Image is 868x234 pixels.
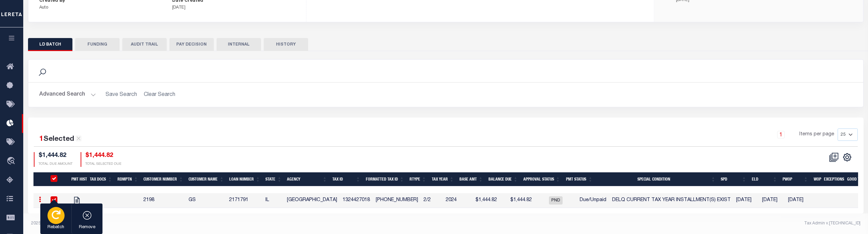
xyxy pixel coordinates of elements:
[612,198,731,202] span: DELQ CURRENT TAX YEAR INSTALLMENT(S) EXIST
[443,193,471,208] td: 2024
[39,162,72,167] p: TOTAL DUE AMOUNT
[284,172,330,186] th: Agency: activate to sort column ascending
[87,172,115,186] th: Tax Docs: activate to sort column ascending
[521,172,563,186] th: Approval Status: activate to sort column ascending
[330,172,363,186] th: Tax Id: activate to sort column ascending
[451,220,860,226] div: Tax Admin v.[TECHNICAL_ID]
[429,172,457,186] th: Tax Year: activate to sort column ascending
[718,172,749,186] th: SPD: activate to sort column ascending
[186,193,226,208] td: GS
[226,172,263,186] th: Loan Number: activate to sort column ascending
[141,172,186,186] th: Customer Number: activate to sort column ascending
[733,193,759,208] td: [DATE]
[777,131,785,138] a: 1
[549,196,563,205] span: PND
[421,193,443,208] td: 2/2
[263,193,284,208] td: IL
[28,38,72,51] button: LD BATCH
[563,172,595,186] th: Pmt Status: activate to sort column ascending
[780,172,811,186] th: PWOP: activate to sort column ascending
[486,172,521,186] th: Balance Due: activate to sort column ascending
[340,193,373,208] td: 1324427018
[407,172,429,186] th: RType: activate to sort column ascending
[6,157,17,166] i: travel_explore
[172,4,295,11] p: [DATE]
[69,172,87,186] th: Pmt Hist
[122,38,167,51] button: AUDIT TRAIL
[75,38,120,51] button: FUNDING
[141,193,186,208] td: 2198
[500,193,535,208] td: $1,444.82
[821,172,844,186] th: Exceptions
[226,193,263,208] td: 2171791
[457,172,486,186] th: Base Amt: activate to sort column ascending
[284,193,340,208] td: [GEOGRAPHIC_DATA]
[39,134,82,145] div: Selected
[749,172,780,186] th: ELD: activate to sort column ascending
[799,131,834,138] span: Items per page
[363,172,407,186] th: Formatted Tax Id: activate to sort column ascending
[811,172,822,186] th: WOP
[85,152,121,160] h4: $1,444.82
[580,198,606,202] span: Due/Unpaid
[39,136,43,143] span: 1
[39,4,162,11] p: Auto
[595,172,718,186] th: Special Condition: activate to sort column ascending
[785,193,812,208] td: [DATE]
[373,193,421,208] td: [PHONE_NUMBER]
[39,88,96,101] button: Advanced Search
[79,224,96,231] p: Remove
[115,172,141,186] th: Rdmptn: activate to sort column ascending
[169,38,214,51] button: PAY DECISION
[33,172,46,186] th: &nbsp;&nbsp;&nbsp;&nbsp;&nbsp;&nbsp;&nbsp;&nbsp;&nbsp;&nbsp;
[47,224,65,231] p: Rebatch
[264,38,308,51] button: HISTORY
[471,193,500,208] td: $1,444.82
[759,193,785,208] td: [DATE]
[26,220,446,226] div: 2025 © [PERSON_NAME].
[46,172,69,186] th: PayeePmtBatchStatus
[85,162,121,167] p: TOTAL SELECTED DUE
[263,172,284,186] th: State: activate to sort column ascending
[186,172,226,186] th: Customer Name: activate to sort column ascending
[217,38,261,51] button: INTERNAL
[39,152,72,160] h4: $1,444.82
